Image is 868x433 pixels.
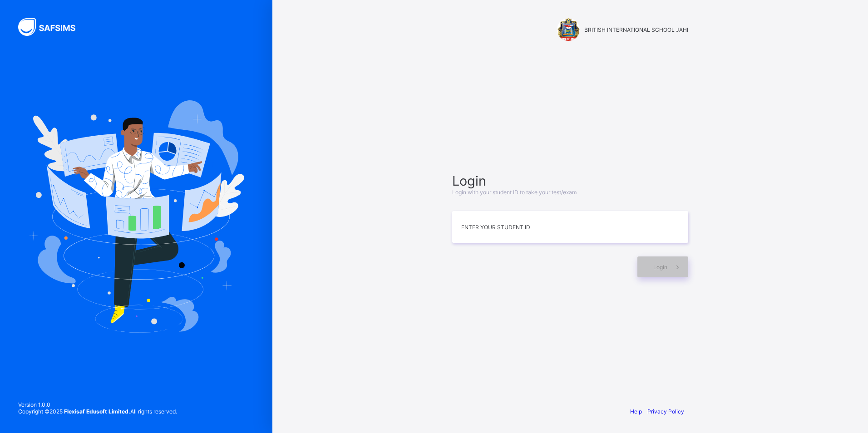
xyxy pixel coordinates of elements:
span: Version 1.0.0 [18,401,177,408]
span: Copyright © 2025 All rights reserved. [18,408,177,415]
span: Login [452,173,688,189]
img: Hero Image [28,100,244,333]
a: Privacy Policy [647,408,684,415]
span: Login [653,264,667,271]
span: BRITISH INTERNATIONAL SCHOOL JAHI [584,26,688,33]
a: Help [630,408,642,415]
img: SAFSIMS Logo [18,18,86,36]
span: Login with your student ID to take your test/exam [452,189,577,196]
strong: Flexisaf Edusoft Limited. [64,408,130,415]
